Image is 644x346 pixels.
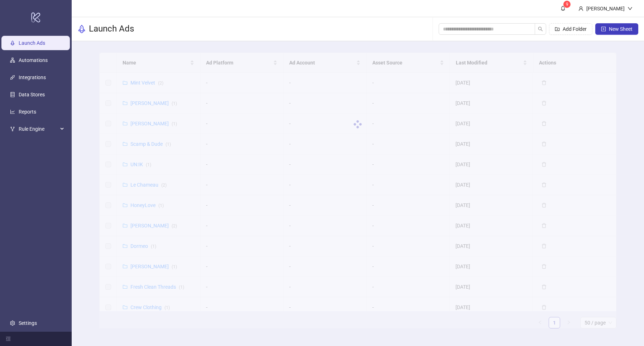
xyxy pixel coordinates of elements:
span: bell [560,6,566,11]
a: Launch Ads [19,40,45,46]
span: user [578,6,583,11]
span: plus-square [601,27,606,32]
button: Add Folder [549,23,592,35]
span: menu-fold [6,336,11,341]
a: Reports [19,109,36,115]
a: Integrations [19,75,46,80]
span: 9 [566,2,568,7]
span: fork [10,126,15,131]
h3: Launch Ads [89,23,134,35]
span: New Sheet [609,26,633,32]
a: Data Stores [19,92,45,97]
span: folder-add [555,27,560,32]
span: down [628,6,633,11]
sup: 9 [563,1,571,8]
a: Settings [19,320,37,326]
span: rocket [77,25,86,33]
button: New Sheet [595,23,638,35]
span: Add Folder [563,26,587,32]
span: search [538,27,543,32]
span: Rule Engine [19,122,58,136]
a: Automations [19,57,48,63]
div: [PERSON_NAME] [583,5,628,13]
